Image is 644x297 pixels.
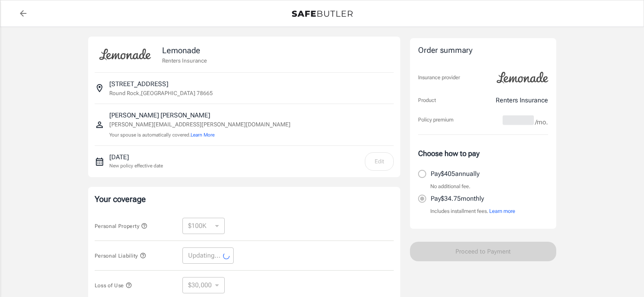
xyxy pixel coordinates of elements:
p: Policy premium [418,116,453,124]
p: Choose how to pay [418,148,548,159]
p: [PERSON_NAME] [PERSON_NAME] [109,111,291,120]
p: Pay $34.75 monthly [431,194,484,204]
a: back to quotes [15,5,31,22]
img: Lemonade [95,43,156,66]
p: Renters Insurance [496,95,548,105]
span: /mo. [535,117,548,128]
svg: Insured address [95,83,104,93]
button: Loss of Use [95,280,132,290]
button: Learn more [489,207,515,215]
button: Personal Liability [95,251,146,260]
p: No additional fee. [430,182,471,191]
p: Round Rock , [GEOGRAPHIC_DATA] 78665 [109,89,213,97]
img: Lemonade [492,66,553,89]
p: Your spouse is automatically covered. [109,131,291,139]
p: New policy effective date [109,162,163,169]
svg: Insured person [95,120,104,130]
p: [DATE] [109,152,163,162]
p: [PERSON_NAME][EMAIL_ADDRESS][PERSON_NAME][DOMAIN_NAME] [109,120,291,129]
p: Pay $405 annually [431,169,479,179]
p: Product [418,96,436,104]
img: Back to quotes [292,11,353,17]
svg: New policy start date [95,157,104,167]
p: Insurance provider [418,74,460,82]
p: Your coverage [95,193,394,205]
p: Includes installment fees. [430,207,515,215]
p: [STREET_ADDRESS] [109,79,168,89]
div: Order summary [418,45,548,56]
button: Learn More [191,131,215,139]
p: Lemonade [162,44,207,56]
span: Personal Liability [95,253,146,259]
button: Personal Property [95,221,147,231]
span: Loss of Use [95,282,132,288]
p: Renters Insurance [162,56,207,65]
span: Personal Property [95,223,147,229]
